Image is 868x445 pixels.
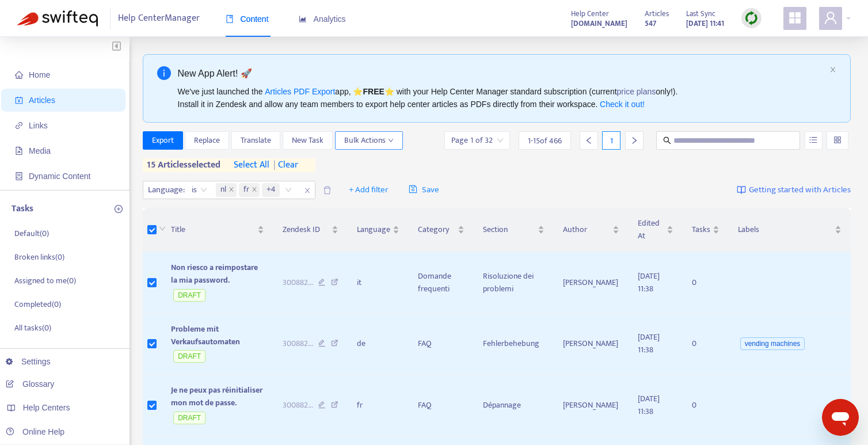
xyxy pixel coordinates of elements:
[239,183,260,197] span: fr
[400,181,448,199] button: saveSave
[29,96,55,105] span: Articles
[571,7,609,20] span: Help Center
[744,11,759,25] img: sync.dc5367851b00ba804db3.png
[269,158,298,172] span: clear
[348,252,409,314] td: it
[349,183,389,197] span: + Add filter
[348,208,409,252] th: Language
[602,131,620,150] div: 1
[348,375,409,436] td: fr
[265,87,335,96] a: Articles PDF Export
[231,131,280,150] button: Translate
[185,131,229,150] button: Replace
[241,134,271,147] span: Translate
[483,223,535,236] span: Section
[283,276,313,289] span: 300882 ...
[617,87,656,96] a: price plans
[299,14,346,24] span: Analytics
[692,223,710,236] span: Tasks
[645,7,669,20] span: Articles
[234,158,269,172] span: select all
[15,96,23,104] span: account-book
[348,314,409,375] td: de
[162,208,273,252] th: Title
[115,205,123,213] span: plus-circle
[344,134,394,147] span: Bulk Actions
[6,357,51,366] a: Settings
[194,134,220,147] span: Replace
[171,322,240,348] span: Probleme mit Verkaufsautomaten
[14,322,51,334] p: All tasks ( 0 )
[171,261,258,287] span: Non riesco a reimpostare la mia password.
[15,71,23,79] span: home
[178,85,825,111] div: We've just launched the app, ⭐ ⭐️ with your Help Center Manager standard subscription (current on...
[243,183,249,197] span: fr
[638,217,664,242] span: Edited At
[273,157,276,173] span: |
[335,131,403,150] button: Bulk Actionsdown
[143,181,186,199] span: Language :
[738,223,832,236] span: Labels
[267,183,275,197] span: +4
[283,399,313,412] span: 300882 ...
[740,337,805,350] span: vending machines
[829,66,836,73] span: close
[157,66,171,80] span: info-circle
[638,330,660,356] span: [DATE] 11:38
[292,134,323,147] span: New Task
[737,181,851,199] a: Getting started with Articles
[474,252,553,314] td: Risoluzione dei problemi
[29,172,90,181] span: Dynamic Content
[192,181,207,199] span: is
[252,187,257,193] span: close
[118,7,200,29] span: Help Center Manager
[554,252,629,314] td: [PERSON_NAME]
[409,183,439,197] span: Save
[409,208,474,252] th: Category
[226,14,269,24] span: Content
[6,427,64,436] a: Online Help
[630,136,638,144] span: right
[300,184,315,197] span: close
[554,208,629,252] th: Author
[554,314,629,375] td: [PERSON_NAME]
[638,392,660,418] span: [DATE] 11:38
[23,403,70,412] span: Help Centers
[15,121,23,130] span: link
[171,383,262,409] span: Je ne peux pas réinitialiser mon mot de passe.
[283,337,313,350] span: 300882 ...
[554,375,629,436] td: [PERSON_NAME]
[357,223,390,236] span: Language
[585,136,593,144] span: left
[683,208,729,252] th: Tasks
[229,187,234,193] span: close
[29,70,50,79] span: Home
[363,87,384,96] b: FREE
[173,289,205,302] span: DRAFT
[15,147,23,155] span: file-image
[6,379,54,389] a: Glossary
[824,11,837,25] span: user
[14,275,76,287] p: Assigned to me ( 0 )
[788,11,802,25] span: appstore
[645,17,656,30] strong: 547
[683,314,729,375] td: 0
[14,298,61,310] p: Completed ( 0 )
[749,184,851,197] span: Getting started with Articles
[216,183,237,197] span: nl
[226,15,234,23] span: book
[683,375,729,436] td: 0
[528,135,562,147] span: 1 - 15 of 466
[805,131,823,150] button: unordered-list
[143,158,221,172] span: 15 articles selected
[822,399,859,436] iframe: Button to launch messaging window
[809,136,817,144] span: unordered-list
[418,223,456,236] span: Category
[600,100,645,109] a: Check it out!
[409,185,417,193] span: save
[571,17,627,30] strong: [DOMAIN_NAME]
[14,227,49,239] p: Default ( 0 )
[299,15,307,23] span: area-chart
[15,172,23,180] span: container
[29,146,51,155] span: Media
